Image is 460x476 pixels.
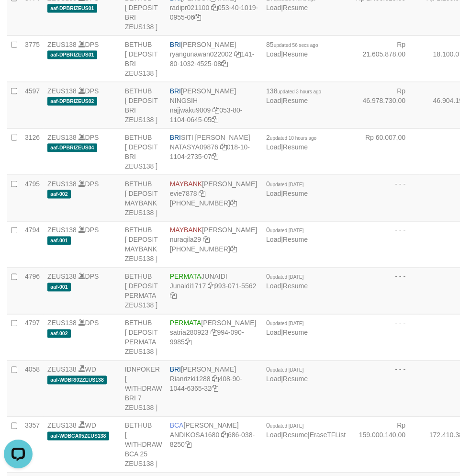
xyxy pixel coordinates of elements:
a: Copy 408901044636532 to clipboard [212,385,218,393]
span: aaf-002 [47,190,71,198]
span: 85 [266,41,318,48]
a: Copy najjwaku9009 to clipboard [213,106,219,114]
td: - - - [349,222,420,268]
td: DPS [44,36,121,82]
span: updated [DATE] [270,424,303,429]
a: EraseTFList [310,431,346,439]
td: - - - [349,268,420,315]
span: MAYBANK [170,180,202,188]
a: Load [266,97,281,104]
a: Resume [283,190,308,197]
td: 4597 [21,82,44,129]
a: Resume [283,143,308,151]
td: 4058 [21,361,44,417]
span: aaf-DPBRIZEUS01 [47,51,97,59]
td: 3357 [21,417,44,473]
a: Copy ANDIKOSA1680 to clipboard [221,431,228,439]
span: | [266,180,308,197]
a: ANDIKOSA1680 [170,431,220,439]
span: BRI [170,87,181,95]
span: updated [DATE] [270,182,303,187]
a: ZEUS138 [47,180,77,188]
td: WD [44,361,121,417]
span: aaf-WDBCA05ZEUS138 [47,432,109,440]
span: updated 10 hours ago [270,136,316,141]
span: aaf-DPBRIZEUS01 [47,4,97,12]
td: BETHUB [ DEPOSIT PERMATA ZEUS138 ] [121,315,166,361]
td: 3775 [21,36,44,82]
td: [PERSON_NAME] 994-090-9985 [166,315,262,361]
td: DPS [44,268,121,315]
span: aaf-002 [47,329,71,338]
span: BRI [170,41,181,48]
td: 4796 [21,268,44,315]
a: Copy Junaidi1717 to clipboard [208,283,214,290]
td: BETHUB [ DEPOSIT BRI ZEUS138 ] [121,129,166,175]
span: 138 [266,87,321,95]
td: [PERSON_NAME] [PHONE_NUMBER] [166,175,262,222]
span: aaf-DPBRIZEUS04 [47,144,97,152]
td: BETHUB [ DEPOSIT MAYBANK ZEUS138 ] [121,222,166,268]
span: 0 [266,180,303,188]
span: | [266,319,308,337]
td: BETHUB [ DEPOSIT BRI ZEUS138 ] [121,36,166,82]
td: 4797 [21,315,44,361]
td: [PERSON_NAME] NINGSIH 053-80-1104-0645-05 [166,82,262,129]
td: BETHUB [ DEPOSIT PERMATA ZEUS138 ] [121,268,166,315]
td: SITI [PERSON_NAME] 018-10-1104-2735-07 [166,129,262,175]
span: updated [DATE] [270,275,303,280]
a: Copy 9940909985 to clipboard [185,339,191,346]
span: | | [266,422,346,439]
span: BRI [170,366,181,374]
a: Copy ryangunawan022002 to clipboard [234,50,241,58]
a: Copy satria280923 to clipboard [211,329,217,337]
span: | [266,227,308,244]
span: aaf-DPBRIZEUS02 [47,97,97,105]
a: ZEUS138 [47,273,77,281]
a: Copy 9930715562 to clipboard [170,292,177,300]
span: | [266,87,321,104]
span: 0 [266,319,303,327]
a: Resume [283,4,308,11]
a: Copy NATASYA09876 to clipboard [220,143,227,151]
a: Load [266,375,281,383]
a: Copy 8743968600 to clipboard [230,246,237,253]
a: Rianrizki1288 [170,375,211,383]
span: updated 3 hours ago [278,89,322,94]
td: [PERSON_NAME] 686-038-8250 [166,417,262,473]
a: Resume [283,375,308,383]
td: BETHUB [ DEPOSIT MAYBANK ZEUS138 ] [121,175,166,222]
a: NATASYA09876 [170,143,218,151]
td: Rp 21.605.878,00 [349,36,420,82]
td: - - - [349,361,420,417]
a: Resume [283,50,308,58]
td: JUNAIDI 993-071-5562 [166,268,262,315]
a: ZEUS138 [47,134,77,141]
a: Resume [283,236,308,244]
a: evie7878 [170,190,197,197]
td: 4795 [21,175,44,222]
a: ZEUS138 [47,422,77,430]
a: Resume [283,283,308,290]
td: - - - [349,315,420,361]
span: 0 [266,366,303,374]
span: | [266,134,316,151]
a: Copy 053401019095506 to clipboard [194,13,201,21]
span: 0 [266,422,303,430]
span: aaf-001 [47,283,71,291]
span: 2 [266,134,316,141]
a: Load [266,190,281,197]
a: Load [266,431,281,439]
a: Copy 6860388250 to clipboard [185,441,191,449]
a: Load [266,236,281,244]
td: DPS [44,222,121,268]
a: ZEUS138 [47,41,77,48]
a: Junaidi1717 [170,283,206,290]
span: updated [DATE] [270,368,303,373]
a: radipr021100 [170,4,210,11]
span: aaf-001 [47,237,71,245]
a: Load [266,4,281,11]
a: Copy 053801104064505 to clipboard [212,116,218,124]
td: DPS [44,129,121,175]
td: - - - [349,175,420,222]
